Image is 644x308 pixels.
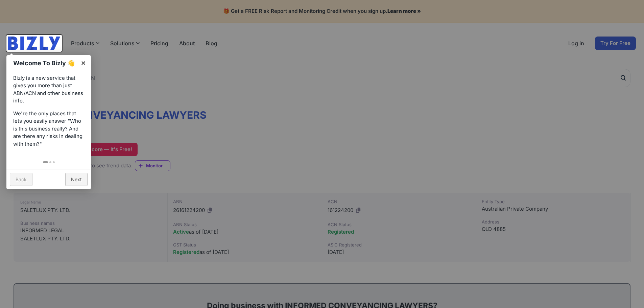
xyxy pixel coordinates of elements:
[13,74,84,105] p: Bizly is a new service that gives you more than just ABN/ACN and other business info.
[76,55,91,70] a: ×
[10,173,32,186] a: Back
[13,58,77,68] h1: Welcome To Bizly 👋
[13,110,84,148] p: We're the only places that lets you easily answer “Who is this business really? And are there any...
[65,173,88,186] a: Next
